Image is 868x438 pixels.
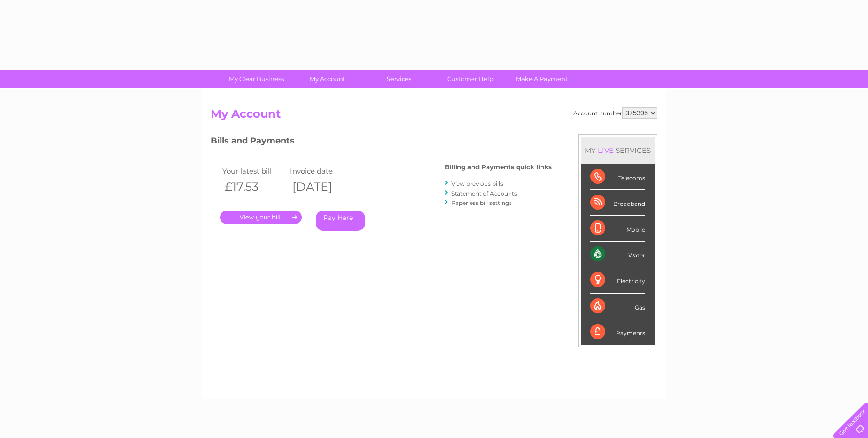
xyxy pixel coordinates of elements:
div: Telecoms [590,164,645,190]
td: Invoice date [288,165,355,177]
h4: Billing and Payments quick links [445,164,552,171]
a: Services [360,70,438,88]
div: MY SERVICES [581,137,655,164]
a: My Account [289,70,366,88]
div: Account number [573,107,657,119]
div: Broadband [590,190,645,216]
div: LIVE [596,146,616,155]
th: [DATE] [288,177,355,196]
div: Gas [590,294,645,319]
div: Water [590,242,645,267]
a: . [220,211,302,224]
a: Paperless bill settings [451,199,512,206]
a: Make A Payment [503,70,580,88]
a: Customer Help [432,70,509,88]
a: View previous bills [451,180,503,187]
a: Statement of Accounts [451,190,517,197]
h2: My Account [211,107,657,125]
h3: Bills and Payments [211,134,552,151]
td: Your latest bill [220,165,288,177]
a: My Clear Business [218,70,295,88]
th: £17.53 [220,177,288,196]
div: Payments [590,319,645,345]
a: Pay Here [316,211,365,231]
div: Electricity [590,267,645,293]
div: Mobile [590,216,645,242]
